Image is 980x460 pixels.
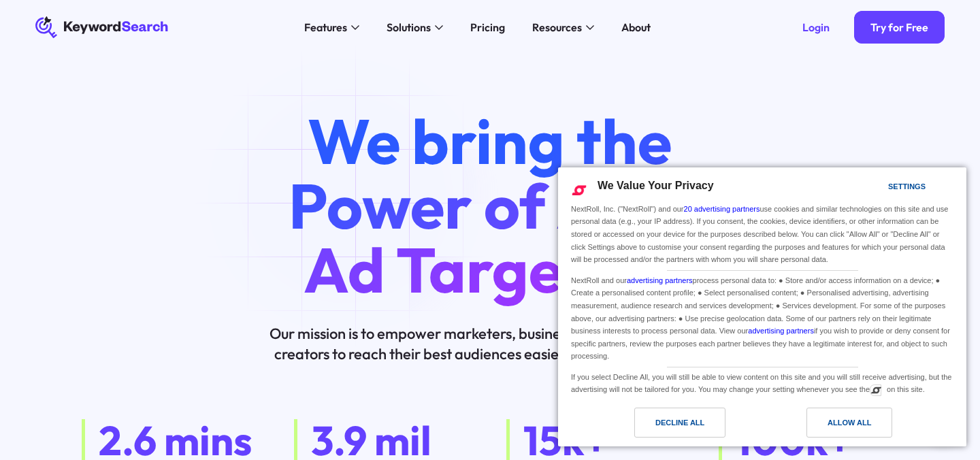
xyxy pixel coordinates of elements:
div: Settings [888,179,926,194]
a: Allow All [762,408,958,444]
div: If you select Decline All, you will still be able to view content on this site and you will still... [568,367,956,397]
span: We Value Your Privacy [598,180,714,191]
div: NextRoll and our process personal data to: ● Store and/or access information on a device; ● Creat... [568,271,956,364]
a: Login [786,11,846,44]
div: Resources [532,19,582,35]
a: advertising partners [748,327,814,335]
a: Settings [864,176,897,201]
span: We bring the Power of AI to Ad Targeting [289,101,691,310]
a: About [613,16,659,38]
a: Decline All [566,408,762,444]
div: Decline All [655,415,704,430]
div: Login [802,20,830,34]
a: advertising partners [627,276,693,284]
div: NextRoll, Inc. ("NextRoll") and our use cookies and similar technologies on this site and use per... [568,201,956,267]
div: Allow All [828,415,871,430]
div: Pricing [470,19,505,35]
a: Pricing [462,16,513,38]
p: Our mission is to empower marketers, business owners, and content creators to reach their best au... [245,324,735,365]
div: Features [304,19,347,35]
div: Try for Free [870,20,928,34]
div: About [621,19,651,35]
div: Solutions [387,19,431,35]
a: Try for Free [854,11,945,44]
a: 20 advertising partners [684,205,760,213]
